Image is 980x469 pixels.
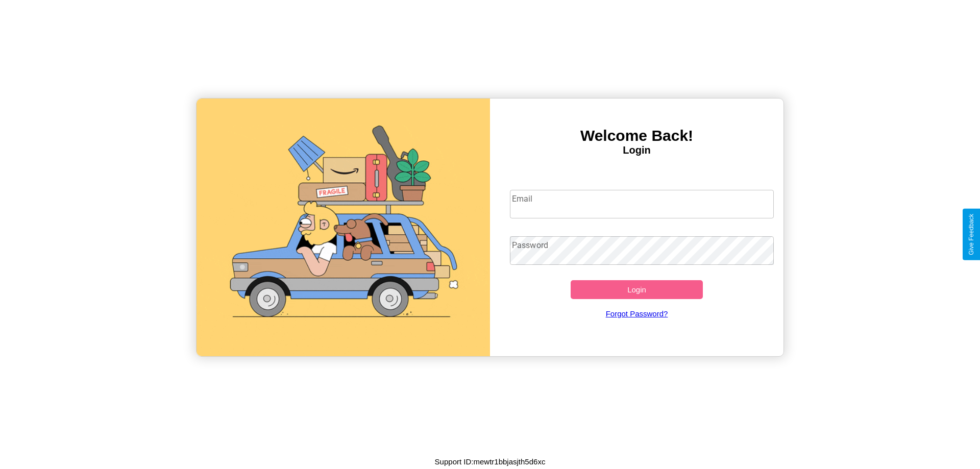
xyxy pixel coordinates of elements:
[435,455,546,468] p: Support ID: mewtr1bbjasjth5d6xc
[571,280,703,299] button: Login
[505,299,769,328] a: Forgot Password?
[490,127,783,144] h3: Welcome Back!
[197,98,490,356] img: gif
[490,144,783,156] h4: Login
[968,214,975,255] div: Give Feedback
